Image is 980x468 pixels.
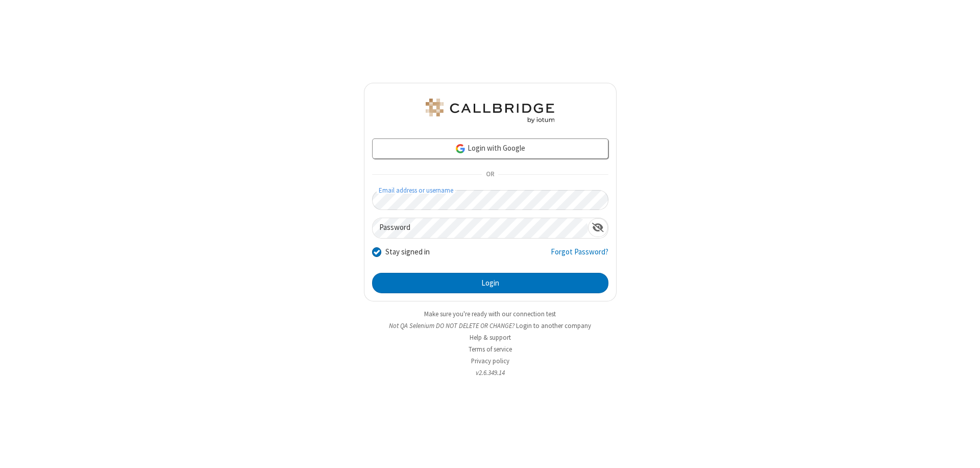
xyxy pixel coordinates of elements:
a: Terms of service [469,345,512,354]
a: Privacy policy [471,357,509,365]
a: Login with Google [372,138,608,159]
img: QA Selenium DO NOT DELETE OR CHANGE [424,99,556,123]
label: Stay signed in [385,246,430,258]
img: google-icon.png [455,143,466,154]
a: Forgot Password? [551,246,608,266]
input: Email address or username [372,190,608,210]
iframe: Chat [954,441,972,461]
button: Login to another company [516,321,591,331]
li: Not QA Selenium DO NOT DELETE OR CHANGE? [364,321,617,331]
li: v2.6.349.14 [364,368,617,378]
div: Show password [588,218,608,237]
input: Password [373,218,588,238]
a: Make sure you're ready with our connection test [424,310,556,318]
button: Login [372,273,608,293]
a: Help & support [470,333,511,342]
span: OR [482,168,498,182]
